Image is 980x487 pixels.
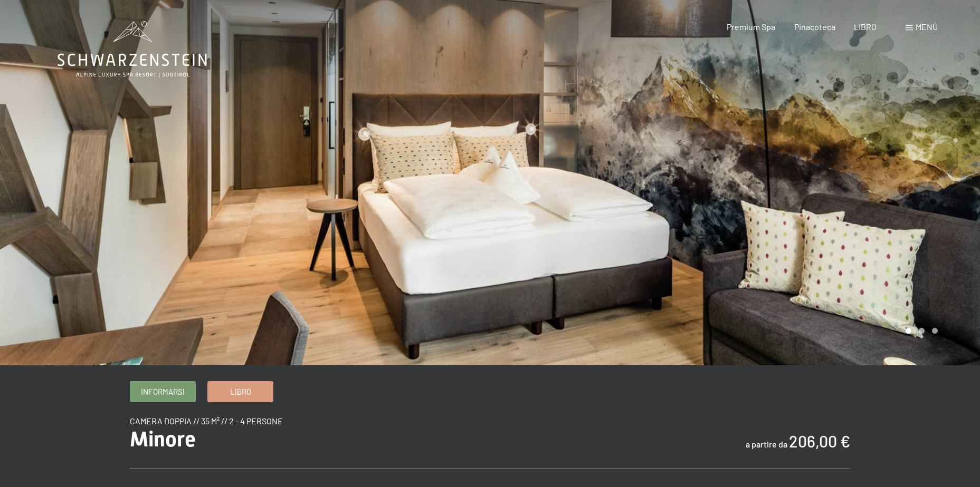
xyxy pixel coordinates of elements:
[916,22,938,32] span: Menù
[130,427,196,452] span: Minore
[727,22,775,32] a: Premium Spa
[854,22,877,32] a: LIBRO
[208,382,273,402] a: Libro
[789,432,850,451] b: 206,00 €
[141,386,185,397] span: Informarsi
[794,22,835,32] a: Pinacoteca
[130,382,195,402] a: Informarsi
[746,439,787,449] span: a partire da
[230,386,251,397] span: Libro
[130,416,283,426] span: Camera doppia // 35 m² // 2 - 4 persone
